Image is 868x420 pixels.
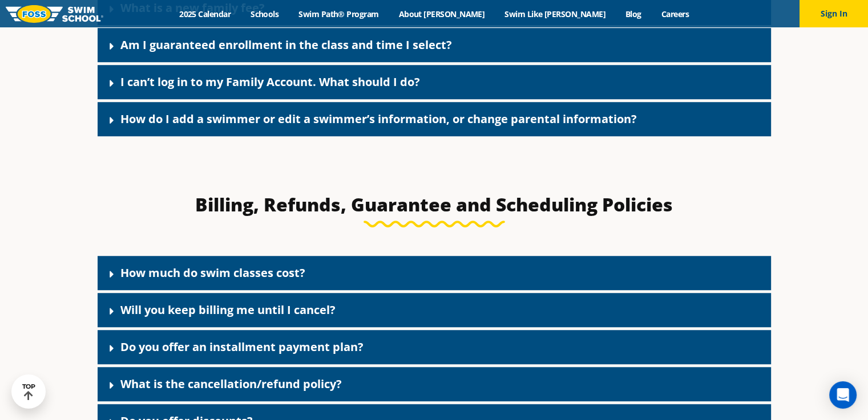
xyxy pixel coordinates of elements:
[165,193,704,216] h3: Billing, Refunds, Guarantee and Scheduling Policies
[241,9,289,19] a: Schools
[289,9,389,19] a: Swim Path® Program
[120,74,420,89] a: I can’t log in to my Family Account. What should I do?
[389,9,495,19] a: About [PERSON_NAME]
[98,293,771,327] div: Will you keep billing me until I cancel?
[120,37,452,52] a: Am I guaranteed enrollment in the class and time I select?
[829,381,857,409] div: Open Intercom Messenger
[169,9,241,19] a: 2025 Calendar
[98,65,771,99] div: I can’t log in to my Family Account. What should I do?
[22,383,35,401] div: TOP
[98,28,771,62] div: Am I guaranteed enrollment in the class and time I select?
[98,102,771,136] div: How do I add a swimmer or edit a swimmer’s information, or change parental information?
[98,256,771,290] div: How much do swim classes cost?
[98,367,771,401] div: What is the cancellation/refund policy?
[495,9,616,19] a: Swim Like [PERSON_NAME]
[98,330,771,364] div: Do you offer an installment payment plan?
[120,339,364,354] a: Do you offer an installment payment plan?
[651,9,699,19] a: Careers
[120,376,342,392] a: What is the cancellation/refund policy?
[615,9,651,19] a: Blog
[120,265,305,280] a: How much do swim classes cost?
[6,5,103,23] img: FOSS Swim School Logo
[120,302,336,317] a: Will you keep billing me until I cancel?
[120,111,637,127] a: How do I add a swimmer or edit a swimmer’s information, or change parental information?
